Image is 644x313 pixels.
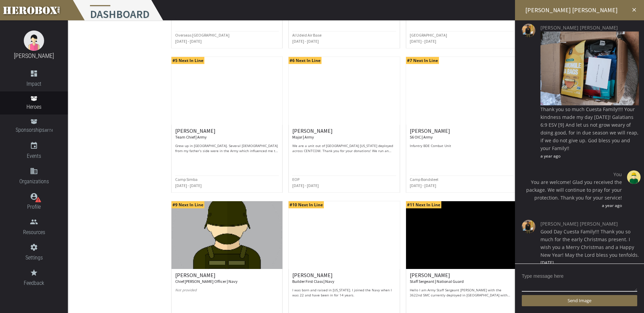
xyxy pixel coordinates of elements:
a: #5 Next In Line [PERSON_NAME] Team Chief | Army Grew up in [GEOGRAPHIC_DATA]. Several [DEMOGRAPHI... [171,57,283,193]
span: #11 Next In Line [406,201,441,208]
small: Team Chief | Army [175,134,207,140]
a: #7 Next In Line [PERSON_NAME] S6 OIC | Army Infantry BDE Combat Unit Camp Bondsteel [DATE] - [DATE] [406,57,517,193]
small: Camp Simba [175,177,198,182]
small: Staff Sergeant | National Guard [410,279,464,284]
small: EOP [292,177,299,182]
span: Good Day Cuesta Family!!! Thank you so much for the early Christmas present. I wish you a Merry C... [540,228,639,259]
h6: [PERSON_NAME] [292,128,396,140]
h6: [PERSON_NAME] [410,128,513,140]
img: image [522,220,535,233]
small: Al Udeid Air Base [292,33,321,38]
small: [DATE] - [DATE] [410,39,436,44]
span: #7 Next In Line [406,57,439,64]
small: [DATE] - [DATE] [410,183,436,188]
h6: [PERSON_NAME] [175,272,279,284]
small: Camp Bondsteel [410,177,438,182]
span: #10 Next In Line [289,201,324,208]
small: S6 OIC | Army [410,134,433,140]
h6: [PERSON_NAME] [175,128,279,140]
img: image [540,32,639,105]
span: a year ago [540,152,639,160]
p: Not provided [175,288,279,298]
span: You [520,170,622,178]
span: Thank you so much Cuesta Family!!!! Your kindness made my day [DATE]! Galatians 6:9 ESV [9] And l... [540,105,639,152]
small: BETA [44,128,53,133]
h6: [PERSON_NAME] [410,272,513,284]
span: #5 Next In Line [171,57,204,64]
p: We are a unit out of [GEOGRAPHIC_DATA] [US_STATE] deployed across CENTCOM. Thank you for your don... [292,143,396,153]
small: [GEOGRAPHIC_DATA] [410,33,447,38]
img: image [522,24,535,37]
a: #6 Next In Line [PERSON_NAME] Major | Army We are a unit out of [GEOGRAPHIC_DATA] [US_STATE] depl... [288,57,400,193]
h6: [PERSON_NAME] [292,272,396,284]
p: Infantry BDE Combat Unit [410,143,513,153]
span: #9 Next In Line [171,201,204,208]
span: a year ago [520,202,622,209]
a: [PERSON_NAME] [14,52,54,59]
small: [DATE] - [DATE] [175,183,202,188]
span: [PERSON_NAME] [PERSON_NAME] [540,220,639,228]
p: Grew up in [GEOGRAPHIC_DATA]. Several [DEMOGRAPHIC_DATA] from my father’s side were in the Army w... [175,143,279,153]
small: Overseas [GEOGRAPHIC_DATA] [175,33,229,38]
small: [DATE] - [DATE] [292,39,319,44]
small: Major | Army [292,134,314,140]
span: You are welcome! Glad you received the package. We will continue to pray for your protection. Tha... [520,178,622,202]
p: Hello I am Army Staff Sergeant [PERSON_NAME] with the 3622nd SMC currently deployed in [GEOGRAPHI... [410,288,513,298]
small: [DATE] - [DATE] [175,39,202,44]
small: [DATE] - [DATE] [292,183,319,188]
span: Send Image [568,297,591,304]
span: #6 Next In Line [289,57,321,64]
span: [DATE] [540,259,639,267]
span: [PERSON_NAME] [PERSON_NAME] [540,24,639,32]
img: male.jpg [627,170,641,184]
p: I was born and raised in [US_STATE]. I joined the Navy when I was 22 and have been in for 14 years. [292,288,396,298]
img: female.jpg [24,30,44,51]
small: Chief [PERSON_NAME] Officer | Navy [175,279,238,284]
small: Builder First Class | Navy [292,279,334,284]
i: close [631,7,637,13]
